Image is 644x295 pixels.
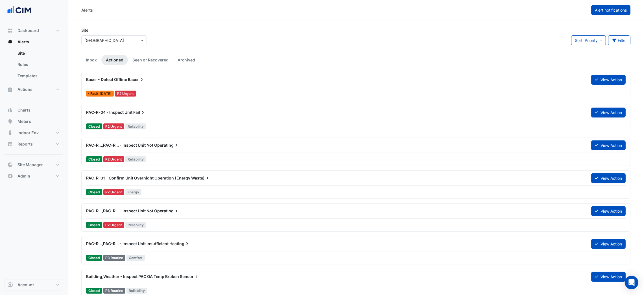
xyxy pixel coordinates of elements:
span: Comfort [126,255,145,261]
span: Sensor [180,274,199,279]
span: Fault [90,92,100,95]
span: Closed [86,222,102,228]
a: Inbox [81,55,101,65]
span: Reliability [126,288,147,294]
span: Admin [18,173,30,179]
a: Templates [13,70,63,82]
div: P2 Urgent [103,156,125,162]
span: Actions [18,87,32,92]
app-icon: Indoor Env [7,130,13,136]
button: Sort: Priority [571,35,606,45]
button: View Action [591,75,626,85]
app-icon: Alerts [7,39,13,45]
span: Waste) [191,175,210,181]
button: Account [5,279,63,290]
button: View Action [591,173,626,183]
div: Alerts [5,48,63,84]
app-icon: Admin [7,173,13,179]
span: Bacer - Detect Offline [86,77,127,82]
button: Dashboard [5,25,63,36]
span: PAC-R-01 - Confirm Unit Overnight Operation (Energy [86,176,190,180]
span: Reliability [125,156,146,162]
a: Archived [173,55,200,65]
button: Meters [5,116,63,127]
span: Reliability [125,222,146,228]
button: Admin [5,170,63,182]
img: Company Logo [7,5,32,16]
a: Site [13,48,63,59]
span: PAC-R...,PAC-R... - Inspect Unit Insufficient [86,241,169,246]
span: Site Manager [18,162,43,168]
span: Indoor Env [18,130,39,136]
app-icon: Site Manager [7,162,13,168]
span: Heating [169,241,190,247]
span: Tue 09-Sep-2025 10:00 AEST [100,91,112,96]
span: Charts [18,107,30,113]
button: View Action [591,239,626,249]
div: Open Intercom Messenger [625,276,638,289]
button: View Action [591,272,626,282]
span: Closed [86,255,102,261]
button: View Action [591,206,626,216]
span: Operating [154,208,179,214]
span: PAC-R...,PAC-R... - Inspect Unit Not [86,208,153,213]
span: Alerts [18,39,29,45]
a: Rules [13,59,63,70]
span: Closed [86,288,102,294]
span: Building,Weather - Inspect PAC OA Temp Broken [86,274,179,279]
button: Alerts [5,36,63,48]
span: PAC-R...,PAC-R... - Inspect Unit Not [86,143,153,147]
button: Alert notifications [591,5,630,15]
span: Fail [133,110,146,115]
button: Filter [608,35,631,45]
div: P3 Routine [103,288,126,294]
app-icon: Actions [7,87,13,92]
app-icon: Reports [7,141,13,147]
span: Meters [18,119,31,124]
div: P2 Urgent [103,189,125,195]
span: Closed [86,189,102,195]
span: Closed [86,156,102,162]
span: Account [18,282,34,288]
button: View Action [591,140,626,150]
button: Actions [5,84,63,95]
span: Dashboard [18,28,39,33]
app-icon: Dashboard [7,28,13,33]
button: Charts [5,104,63,116]
span: Energy [125,189,141,195]
button: Reports [5,138,63,150]
button: View Action [591,108,626,117]
div: P2 Urgent [103,222,125,228]
span: Sort: Priority [575,38,598,43]
app-icon: Charts [7,107,13,113]
span: Bacer [128,77,145,82]
span: Closed [86,123,102,129]
span: Reliability [125,123,146,129]
button: Site Manager [5,159,63,170]
app-icon: Meters [7,119,13,124]
span: Alert notifications [595,8,627,12]
button: Indoor Env [5,127,63,138]
span: Operating [154,142,179,148]
span: Reports [18,141,33,147]
label: Site [81,27,88,33]
a: Actioned [101,55,128,65]
a: Seen or Recovered [128,55,173,65]
div: P3 Routine [103,255,126,261]
div: P2 Urgent [103,123,125,129]
span: PAC-R-04 - Inspect Unit [86,110,132,115]
div: P2 Urgent [115,91,136,97]
div: Alerts [81,7,93,13]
